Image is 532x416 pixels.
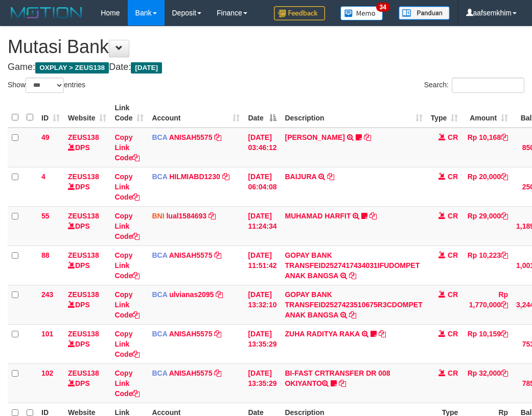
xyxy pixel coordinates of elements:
[399,6,450,20] img: panduan.png
[152,173,167,181] span: BCA
[169,173,220,181] a: HILMIABD1230
[424,78,524,93] label: Search:
[448,212,458,220] span: CR
[448,133,458,141] span: CR
[501,251,508,259] a: Copy Rp 10,223 to clipboard
[169,290,214,299] a: ulvianas2095
[35,62,109,74] span: OXPLAY > ZEUS138
[68,330,99,338] a: ZEUS138
[244,363,281,403] td: [DATE] 13:35:29
[244,324,281,363] td: [DATE] 13:35:29
[462,246,512,285] td: Rp 10,223
[68,133,99,141] a: ZEUS138
[64,128,110,167] td: DPS
[462,167,512,206] td: Rp 20,000
[152,369,167,377] span: BCA
[68,290,99,299] a: ZEUS138
[114,251,140,280] a: Copy Link Code
[37,99,64,128] th: ID: activate to sort column ascending
[148,99,244,128] th: Account: activate to sort column ascending
[501,173,508,181] a: Copy Rp 20,000 to clipboard
[501,133,508,141] a: Copy Rp 10,168 to clipboard
[68,212,99,220] a: ZEUS138
[166,212,206,220] a: lual1584693
[379,330,386,338] a: Copy ZUHA RADITYA RAKA to clipboard
[285,290,422,319] a: GOPAY BANK TRANSFEID2527423510675R3CDOMPET ANAK BANGSA
[327,173,334,181] a: Copy BAIJURA to clipboard
[448,251,458,259] span: CR
[244,167,281,206] td: [DATE] 06:04:08
[110,99,148,128] th: Link Code: activate to sort column ascending
[222,173,229,181] a: Copy HILMIABD1230 to clipboard
[152,133,167,141] span: BCA
[448,290,458,299] span: CR
[64,99,110,128] th: Website: activate to sort column ascending
[64,246,110,285] td: DPS
[114,133,140,162] a: Copy Link Code
[114,369,140,398] a: Copy Link Code
[244,285,281,324] td: [DATE] 13:32:10
[340,6,383,20] img: Button%20Memo.svg
[462,324,512,363] td: Rp 10,159
[244,99,281,128] th: Date: activate to sort column descending
[68,369,99,377] a: ZEUS138
[152,251,167,259] span: BCA
[114,212,140,240] a: Copy Link Code
[285,330,359,338] a: ZUHA RADITYA RAKA
[427,99,462,128] th: Type: activate to sort column ascending
[41,369,53,377] span: 102
[152,212,164,220] span: BNI
[376,3,390,12] span: 34
[501,369,508,377] a: Copy Rp 32,000 to clipboard
[462,99,512,128] th: Amount: activate to sort column ascending
[448,369,458,377] span: CR
[244,128,281,167] td: [DATE] 03:46:12
[8,5,85,20] img: MOTION_logo.png
[169,251,213,259] a: ANISAH5575
[285,212,351,220] a: MUHAMAD HARFIT
[339,379,346,387] a: Copy BI-FAST CRTRANSFER DR 008 OKIYANTO to clipboard
[41,290,53,299] span: 243
[462,128,512,167] td: Rp 10,168
[349,311,356,319] a: Copy GOPAY BANK TRANSFEID2527423510675R3CDOMPET ANAK BANGSA to clipboard
[68,173,99,181] a: ZEUS138
[41,212,50,220] span: 55
[41,251,50,259] span: 88
[274,6,325,20] img: Feedback.jpg
[68,251,99,259] a: ZEUS138
[244,246,281,285] td: [DATE] 11:51:42
[169,133,213,141] a: ANISAH5575
[64,206,110,246] td: DPS
[448,330,458,338] span: CR
[285,133,344,141] a: [PERSON_NAME]
[214,369,221,377] a: Copy ANISAH5575 to clipboard
[114,330,140,358] a: Copy Link Code
[452,78,524,93] input: Search:
[169,330,213,338] a: ANISAH5575
[64,167,110,206] td: DPS
[41,330,53,338] span: 101
[462,363,512,403] td: Rp 32,000
[64,324,110,363] td: DPS
[64,363,110,403] td: DPS
[114,173,140,201] a: Copy Link Code
[152,330,167,338] span: BCA
[41,133,50,141] span: 49
[8,62,524,72] h4: Game: Date:
[152,290,167,299] span: BCA
[462,285,512,324] td: Rp 1,770,000
[216,290,223,299] a: Copy ulvianas2095 to clipboard
[501,301,508,309] a: Copy Rp 1,770,000 to clipboard
[281,99,426,128] th: Description: activate to sort column ascending
[285,173,316,181] a: BAIJURA
[64,285,110,324] td: DPS
[364,133,371,141] a: Copy INA PAUJANAH to clipboard
[281,363,426,403] td: BI-FAST CRTRANSFER DR 008 OKIYANTO
[349,272,356,280] a: Copy GOPAY BANK TRANSFEID2527417434031IFUDOMPET ANAK BANGSA to clipboard
[369,212,377,220] a: Copy MUHAMAD HARFIT to clipboard
[114,290,140,319] a: Copy Link Code
[41,173,45,181] span: 4
[244,206,281,246] td: [DATE] 11:24:34
[214,330,221,338] a: Copy ANISAH5575 to clipboard
[501,212,508,220] a: Copy Rp 29,000 to clipboard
